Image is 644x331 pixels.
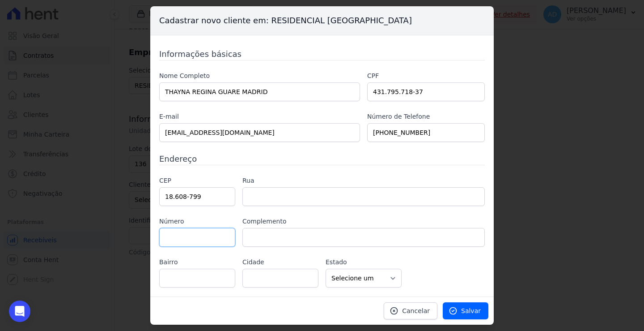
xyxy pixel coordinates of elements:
[242,217,485,226] label: Complemento
[159,153,485,165] h3: Endereço
[159,217,235,226] label: Número
[242,176,485,185] label: Rua
[384,302,437,319] a: Cancelar
[159,71,360,81] label: Nome Completo
[461,306,481,315] span: Salvar
[367,112,485,121] label: Número de Telefone
[326,258,402,267] label: Estado
[159,48,485,60] h3: Informações básicas
[159,187,235,206] input: 00.000-000
[9,301,30,322] div: Open Intercom Messenger
[159,176,235,185] label: CEP
[150,6,494,35] h3: Cadastrar novo cliente em: RESIDENCIAL [GEOGRAPHIC_DATA]
[159,112,360,121] label: E-mail
[402,306,430,315] span: Cancelar
[443,302,488,319] a: Salvar
[367,71,485,81] label: CPF
[159,258,235,267] label: Bairro
[242,258,318,267] label: Cidade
